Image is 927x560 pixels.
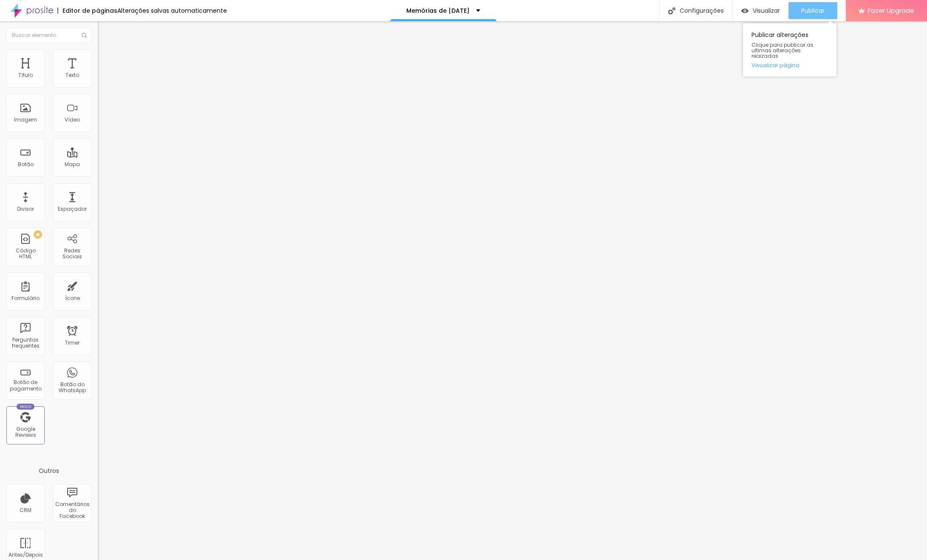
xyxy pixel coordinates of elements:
[9,426,42,438] div: Google Reviews
[741,7,748,14] img: view-1.svg
[65,117,80,123] div: Vídeo
[868,7,914,14] span: Fazer Upgrade
[751,42,828,59] span: Clique para publicar as ultimas alterações reaizadas
[733,2,788,19] button: Visualizar
[55,501,89,520] div: Comentários do Facebook
[6,28,91,43] input: Buscar elemento
[57,8,117,14] div: Editor de páginas
[117,8,227,14] div: Alterações salvas automaticamente
[17,206,34,212] div: Divisor
[801,7,825,14] span: Publicar
[65,295,80,301] div: Ícone
[58,206,87,212] div: Espaçador
[20,507,31,513] div: CRM
[65,161,80,167] div: Mapa
[743,23,836,76] div: Publicar alterações
[788,2,837,19] button: Publicar
[82,33,87,38] img: Icone
[18,161,34,167] div: Botão
[55,248,89,260] div: Redes Sociais
[98,21,927,560] iframe: Editor
[9,552,42,558] div: Antes/Depois
[14,117,37,123] div: Imagem
[55,382,89,394] div: Botão do WhatsApp
[406,8,470,14] p: Memórias de [DATE]
[753,7,780,14] span: Visualizar
[65,340,79,346] div: Timer
[9,379,42,392] div: Botão de pagamento
[65,72,79,78] div: Texto
[18,72,33,78] div: Título
[9,337,42,349] div: Perguntas frequentes
[668,7,675,14] img: Icone
[9,248,42,260] div: Código HTML
[11,295,40,301] div: Formulário
[17,404,35,410] div: Novo
[751,62,828,68] a: Visualizar página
